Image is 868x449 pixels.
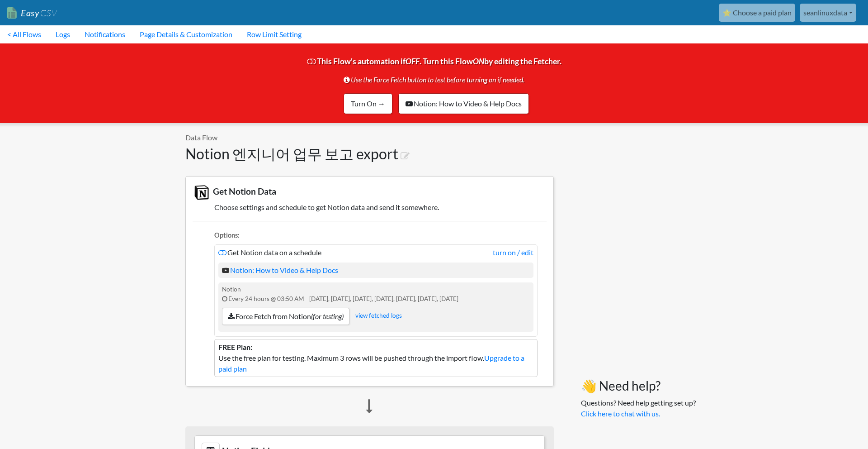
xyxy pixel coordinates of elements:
h1: Notion 엔지니어 업무 보고 export [185,145,554,162]
a: Turn On → [344,93,392,114]
a: Page Details & Customization [132,25,240,43]
h3: Get Notion Data [193,183,547,201]
span: CSV [39,7,57,19]
i: (for testing) [311,312,344,320]
p: Data Flow [185,132,554,143]
a: seanlinuxdata [800,4,856,22]
h3: 👋 Need help? [581,378,696,394]
a: Notifications [77,25,132,43]
a: EasyCSV [7,4,57,22]
li: Get Notion data on a schedule [214,244,538,337]
a: turn on / edit [493,247,533,258]
a: Click here to chat with us. [581,409,660,418]
h5: Choose settings and schedule to get Notion data and send it somewhere. [193,203,547,211]
p: Questions? Need help getting set up? [581,397,696,419]
a: Upgrade to a paid plan [218,353,524,373]
li: Options: [214,230,538,243]
a: Notion: How to Video & Help Docs [398,93,529,114]
img: Notion [193,183,211,201]
a: Notion: How to Video & Help Docs [222,266,338,274]
a: Row Limit Setting [240,25,309,43]
li: Use the free plan for testing. Maximum 3 rows will be pushed through the import flow. [214,339,538,377]
span: Use the Force Fetch button to test before turning on if needed. [344,71,524,89]
i: OFF [406,57,420,66]
b: FREE Plan: [218,343,252,351]
a: ⭐ Choose a paid plan [719,4,795,22]
div: Notion Every 24 hours @ 03:50 AM - [DATE], [DATE], [DATE], [DATE], [DATE], [DATE], [DATE] [218,282,533,332]
a: Logs [48,25,77,43]
a: Force Fetch from Notion(for testing) [222,308,349,325]
a: view fetched logs [355,312,402,319]
span: This Flow's automation if . Turn this Flow by editing the Fetcher. [307,57,561,105]
i: ON [473,57,484,66]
